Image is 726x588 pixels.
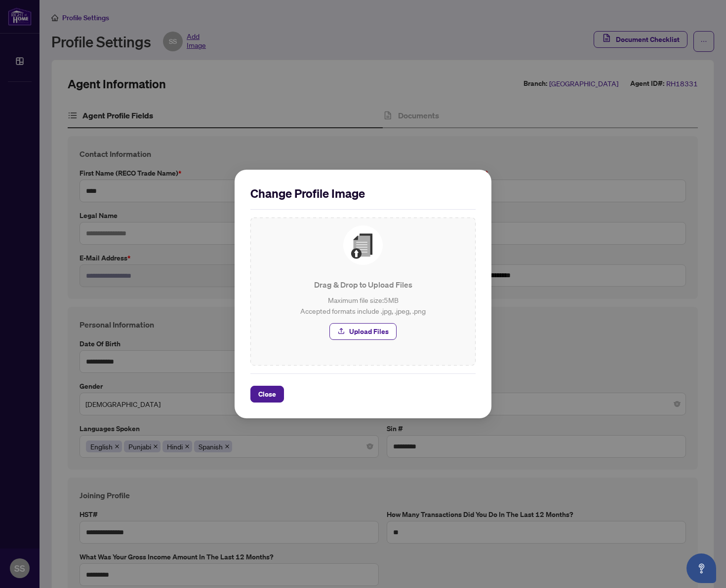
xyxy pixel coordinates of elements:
[686,553,716,583] button: Open asap
[250,218,476,348] span: File UploadDrag & Drop to Upload FilesMaximum file size:5MBAccepted formats include .jpg, .jpeg, ...
[250,386,284,403] button: Close
[329,323,397,340] button: Upload Files
[258,279,468,291] p: Drag & Drop to Upload Files
[349,324,389,339] span: Upload Files
[343,225,383,265] img: File Upload
[258,294,468,316] p: Maximum file size: 5 MB Accepted formats include .jpg, .jpeg, .png
[258,386,276,402] span: Close
[250,185,476,201] h2: Change Profile Image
